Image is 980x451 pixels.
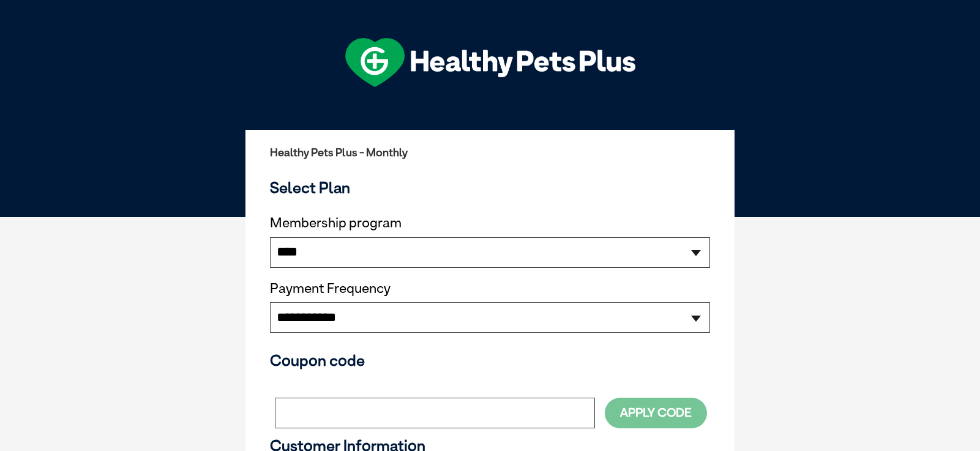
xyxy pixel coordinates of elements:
[345,38,635,87] img: hpp-logo-landscape-green-white.png
[270,146,710,159] h2: Healthy Pets Plus - Monthly
[270,351,710,370] h3: Coupon code
[270,178,710,197] h3: Select Plan
[270,215,710,231] label: Membership program
[270,281,391,297] label: Payment Frequency
[605,398,707,428] button: Apply Code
